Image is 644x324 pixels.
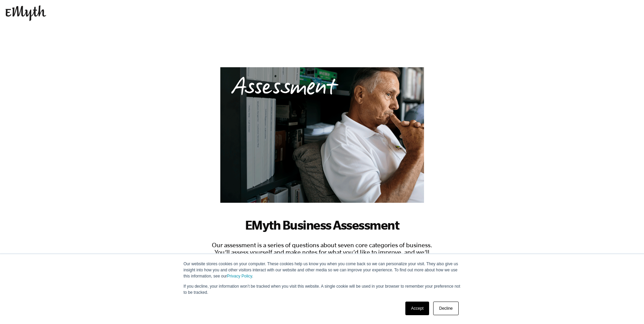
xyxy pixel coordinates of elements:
a: Accept [405,302,429,315]
h1: EMyth Business Assessment [210,217,434,232]
a: Decline [433,302,458,315]
span: Our assessment is a series of questions about seven core categories of business. You’ll assess yo... [212,241,432,299]
img: EMyth [5,5,46,21]
img: business-systems-assessment [220,67,424,203]
iframe: Chat Widget [610,291,644,324]
p: Our website stores cookies on your computer. These cookies help us know you when you come back so... [184,261,461,279]
p: If you decline, your information won’t be tracked when you visit this website. A single cookie wi... [184,283,461,295]
a: Privacy Policy [227,274,252,278]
